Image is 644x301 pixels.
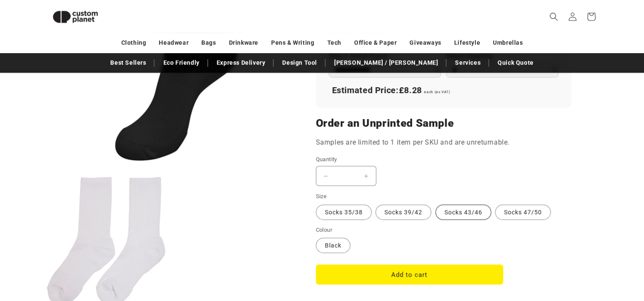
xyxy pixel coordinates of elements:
[278,55,321,70] a: Design Tool
[495,204,551,220] label: Socks 47/50
[159,55,203,70] a: Eco Friendly
[316,136,571,149] p: Samples are limited to 1 item per SKU and are unreturnable.
[106,55,150,70] a: Best Sellers
[229,35,258,50] a: Drinkware
[493,35,523,50] a: Umbrellas
[46,3,105,30] img: Custom Planet
[316,116,571,130] h2: Order an Unprinted Sample
[435,204,491,220] label: Socks 43/46
[271,35,314,50] a: Pens & Writing
[212,55,270,70] a: Express Delivery
[375,204,431,220] label: Socks 39/42
[451,55,485,70] a: Services
[409,35,441,50] a: Giveaways
[399,85,422,95] span: £8.28
[316,155,503,164] label: Quantity
[424,90,450,94] span: each (ex VAT)
[159,35,189,50] a: Headwear
[329,82,558,99] div: Estimated Price:
[493,55,538,70] a: Quick Quote
[316,238,350,253] label: Black
[502,209,644,301] iframe: Chat Widget
[316,204,372,220] label: Socks 35/38
[121,35,146,50] a: Clothing
[454,35,480,50] a: Lifestyle
[316,226,333,234] legend: Colour
[330,55,442,70] a: [PERSON_NAME] / [PERSON_NAME]
[201,35,216,50] a: Bags
[316,264,503,284] button: Add to cart
[354,35,397,50] a: Office & Paper
[316,192,328,201] legend: Size
[327,35,341,50] a: Tech
[544,7,563,26] summary: Search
